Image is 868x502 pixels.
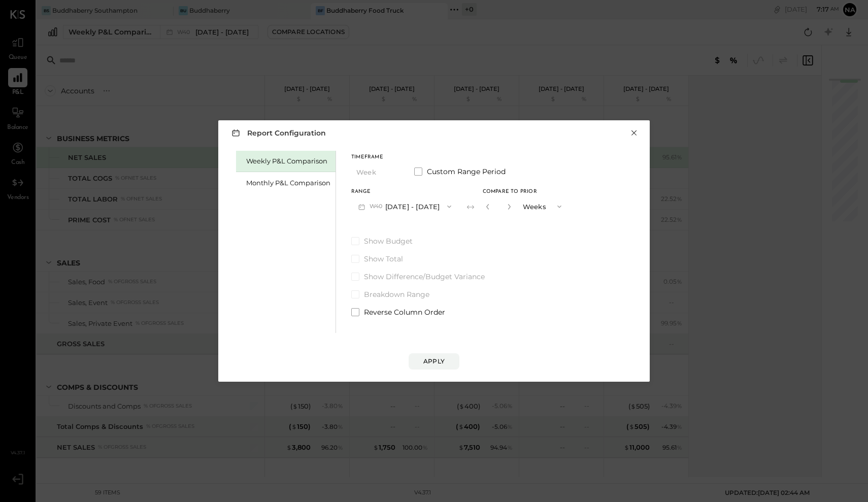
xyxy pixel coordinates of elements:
span: Custom Range Period [427,166,506,177]
button: Week [351,162,402,181]
span: W40 [370,203,385,211]
span: Show Difference/Budget Variance [364,272,485,282]
button: W40[DATE] - [DATE] [351,197,458,216]
div: Range [351,189,458,194]
h3: Report Configuration [229,126,326,139]
span: Reverse Column Order [364,307,445,317]
span: Show Total [364,254,403,264]
div: Apply [423,357,445,365]
div: Monthly P&L Comparison [246,178,330,188]
span: Compare to Prior [483,189,537,194]
button: Weeks [518,197,569,216]
span: Breakdown Range [364,289,429,299]
span: Show Budget [364,236,413,246]
button: Apply [409,353,459,370]
div: Timeframe [351,155,402,160]
button: × [629,128,639,138]
div: Weekly P&L Comparison [246,156,330,166]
